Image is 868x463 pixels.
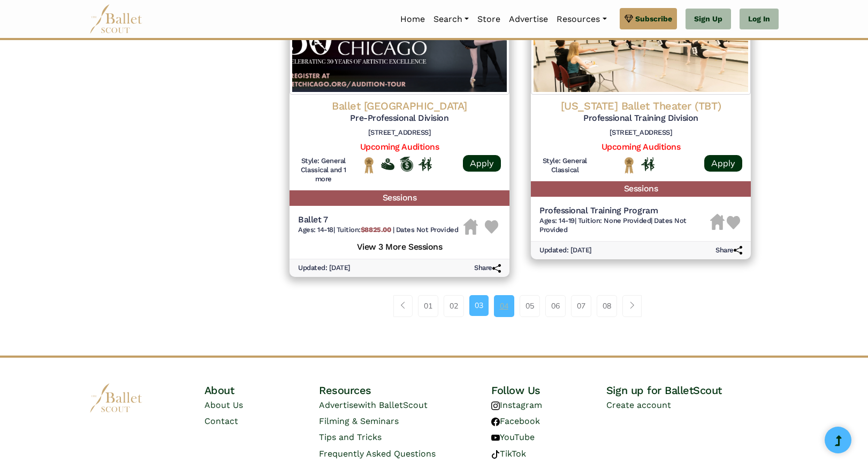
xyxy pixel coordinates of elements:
[571,295,591,317] a: 07
[539,217,575,225] span: Ages: 14-19
[204,416,238,426] a: Contact
[298,226,458,235] h6: | |
[491,402,500,410] img: instagram logo
[491,450,500,459] img: tiktok logo
[337,226,393,234] span: Tuition:
[204,400,243,410] a: About Us
[485,220,498,234] img: Heart
[298,214,458,226] h5: Ballet 7
[362,157,376,173] img: National
[418,295,438,317] a: 01
[290,190,509,206] h5: Sessions
[539,99,742,113] h4: [US_STATE] Ballet Theater (TBT)
[578,217,651,225] span: Tuition: None Provided
[463,219,478,235] img: Housing Unavailable
[89,383,143,413] img: logo
[491,418,500,426] img: facebook logo
[606,383,779,397] h4: Sign up for BalletScout
[298,99,501,113] h4: Ballet [GEOGRAPHIC_DATA]
[727,216,740,229] img: Heart
[622,157,636,173] img: National
[704,155,742,172] a: Apply
[319,400,428,410] a: Advertisewith BalletScout
[494,295,514,317] a: 04
[381,158,394,170] img: Offers Financial Aid
[545,295,566,317] a: 06
[505,8,552,30] a: Advertise
[625,13,633,25] img: gem.svg
[319,449,436,459] a: Frequently Asked Questions
[418,157,432,171] img: In Person
[298,264,351,273] h6: Updated: [DATE]
[474,264,501,273] h6: Share
[552,8,611,30] a: Resources
[539,128,742,137] h6: [STREET_ADDRESS]
[396,8,429,30] a: Home
[531,181,751,197] h5: Sessions
[601,142,680,152] a: Upcoming Auditions
[597,295,617,317] a: 08
[539,217,710,235] h6: | |
[473,8,505,30] a: Store
[539,246,592,255] h6: Updated: [DATE]
[319,432,382,442] a: Tips and Tricks
[635,13,672,25] span: Subscribe
[396,226,458,234] span: Dates Not Provided
[539,205,710,217] h5: Professional Training Program
[360,142,439,152] a: Upcoming Auditions
[539,157,590,175] h6: Style: General Classical
[491,434,500,442] img: youtube logo
[606,400,671,410] a: Create account
[319,383,491,397] h4: Resources
[715,246,742,255] h6: Share
[429,8,473,30] a: Search
[298,226,333,234] span: Ages: 14-18
[740,9,779,30] a: Log In
[491,449,526,459] a: TikTok
[444,295,464,317] a: 02
[539,217,687,234] span: Dates Not Provided
[686,9,731,30] a: Sign Up
[641,157,654,171] img: In Person
[539,113,742,124] h5: Professional Training Division
[620,8,677,29] a: Subscribe
[298,239,501,253] h5: View 3 More Sessions
[393,295,648,317] nav: Page navigation example
[319,416,399,426] a: Filming & Seminars
[400,157,413,172] img: Offers Scholarship
[491,400,542,410] a: Instagram
[358,400,428,410] span: with BalletScout
[469,295,489,315] a: 03
[463,155,501,172] a: Apply
[710,214,725,230] img: Housing Unavailable
[520,295,540,317] a: 05
[491,432,535,442] a: YouTube
[298,157,349,184] h6: Style: General Classical and 1 more
[491,416,540,426] a: Facebook
[491,383,606,397] h4: Follow Us
[361,226,391,234] b: $8825.00
[298,113,501,124] h5: Pre-Professional Division
[298,128,501,137] h6: [STREET_ADDRESS]
[204,383,319,397] h4: About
